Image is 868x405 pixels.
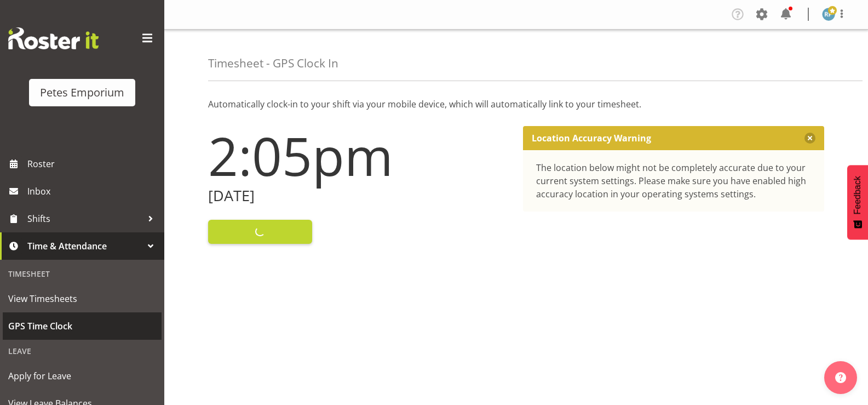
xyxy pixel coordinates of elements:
button: Feedback - Show survey [847,165,868,239]
img: help-xxl-2.png [835,372,846,383]
a: Apply for Leave [3,362,162,390]
p: Location Accuracy Warning [532,133,651,144]
p: Automatically clock-in to your shift via your mobile device, which will automatically link to you... [208,98,824,111]
a: View Timesheets [3,285,162,312]
span: Apply for Leave [8,368,156,384]
span: Shifts [27,210,142,227]
div: Timesheet [3,263,162,285]
h1: 2:05pm [208,126,510,185]
div: Leave [3,340,162,362]
span: Inbox [27,183,159,199]
span: View Timesheets [8,290,156,307]
h4: Timesheet - GPS Clock In [208,57,338,70]
img: reina-puketapu721.jpg [822,8,835,21]
div: Petes Emporium [40,84,124,101]
button: Close message [804,133,815,144]
span: GPS Time Clock [8,318,156,334]
span: Roster [27,156,159,172]
h2: [DATE] [208,187,510,204]
div: The location below might not be completely accurate due to your current system settings. Please m... [536,161,812,201]
img: Rosterit website logo [8,27,99,49]
span: Feedback [853,176,863,214]
a: GPS Time Clock [3,312,162,340]
span: Time & Attendance [27,238,142,254]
